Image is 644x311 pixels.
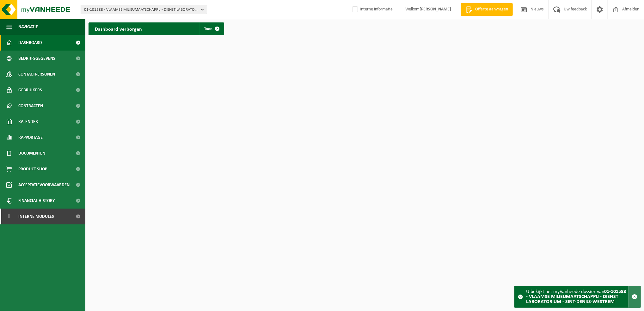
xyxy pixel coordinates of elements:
label: Interne informatie [351,5,393,14]
span: Offerte aanvragen [474,6,510,13]
span: Kalender [18,114,38,130]
span: Navigatie [18,19,38,35]
span: I [6,209,12,224]
button: 01-101588 - VLAAMSE MILIEUMAATSCHAPPIJ - DIENST LABORATORIUM - SINT-DENIJS-WESTREM [81,5,207,14]
a: Offerte aanvragen [461,3,513,16]
span: Rapportage [18,130,43,145]
span: 01-101588 - VLAAMSE MILIEUMAATSCHAPPIJ - DIENST LABORATORIUM - SINT-DENIJS-WESTREM [84,5,199,15]
span: Dashboard [18,35,42,51]
strong: 01-101588 - VLAAMSE MILIEUMAATSCHAPPIJ - DIENST LABORATORIUM - SINT-DENIJS-WESTREM [526,289,626,304]
span: Contactpersonen [18,66,55,82]
span: Contracten [18,98,43,114]
span: Documenten [18,145,45,161]
span: Gebruikers [18,82,42,98]
span: Product Shop [18,161,47,177]
strong: [PERSON_NAME] [420,7,451,12]
span: Financial History [18,193,55,209]
span: Bedrijfsgegevens [18,51,55,66]
span: Toon [204,27,212,31]
h2: Dashboard verborgen [89,22,148,35]
a: Toon [199,22,224,35]
div: U bekijkt het myVanheede dossier van [526,286,628,308]
span: Acceptatievoorwaarden [18,177,70,193]
span: Interne modules [18,209,54,224]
